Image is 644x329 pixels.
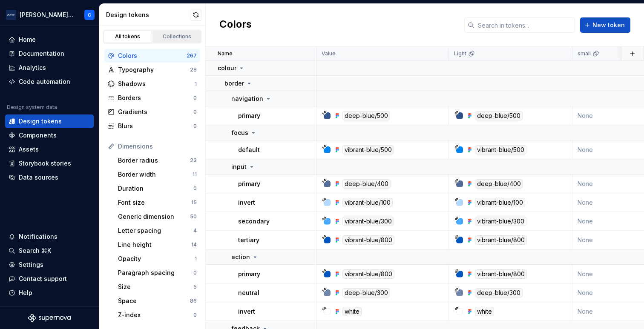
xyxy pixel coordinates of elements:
[475,288,523,298] div: deep-blue/300
[193,283,197,290] div: 5
[88,11,91,18] div: C
[115,224,200,237] a: Letter spacing4
[6,10,16,20] img: f0306bc8-3074-41fb-b11c-7d2e8671d5eb.png
[231,253,250,261] p: action
[475,269,527,279] div: vibrant-blue/800
[19,145,39,154] div: Assets
[475,235,527,245] div: vibrant-blue/800
[118,297,190,305] div: Space
[191,241,197,248] div: 14
[5,171,94,184] a: Data sources
[115,196,200,209] a: Font size15
[106,11,190,19] div: Design tokens
[106,33,149,40] div: All tokens
[115,154,200,167] a: Border radius23
[238,236,259,244] p: tertiary
[5,75,94,89] a: Code automation
[118,66,190,74] div: Typography
[118,94,193,102] div: Borders
[195,80,197,87] div: 1
[190,157,197,164] div: 23
[115,280,200,294] a: Size5
[5,33,94,46] a: Home
[104,91,200,105] a: Borders0
[191,199,197,206] div: 15
[342,269,394,279] div: vibrant-blue/800
[104,63,200,77] a: Typography28
[238,146,260,154] p: default
[475,198,525,207] div: vibrant-blue/100
[218,50,233,57] p: Name
[475,217,526,226] div: vibrant-blue/300
[115,308,200,322] a: Z-index0
[342,198,393,207] div: vibrant-blue/100
[592,21,625,29] span: New token
[118,184,193,193] div: Duration
[19,289,32,297] div: Help
[5,230,94,243] button: Notifications
[118,80,195,88] div: Shadows
[342,179,391,189] div: deep-blue/400
[115,252,200,266] a: Opacity1
[238,180,260,188] p: primary
[118,122,193,130] div: Blurs
[218,64,236,72] p: colour
[238,307,255,316] p: invert
[118,283,193,291] div: Size
[187,52,197,59] div: 267
[342,235,394,245] div: vibrant-blue/800
[580,17,630,33] button: New token
[474,17,575,33] input: Search in tokens...
[19,173,58,182] div: Data sources
[238,289,259,297] p: neutral
[19,260,43,269] div: Settings
[190,66,197,73] div: 28
[231,129,248,137] p: focus
[115,168,200,181] a: Border width11
[475,179,523,189] div: deep-blue/400
[115,210,200,223] a: Generic dimension50
[193,94,197,101] div: 0
[19,35,36,44] div: Home
[193,109,197,115] div: 0
[118,240,191,249] div: Line height
[118,51,187,60] div: Colors
[5,114,94,128] a: Design tokens
[19,275,67,283] div: Contact support
[19,63,46,72] div: Analytics
[195,255,197,262] div: 1
[193,312,197,318] div: 0
[104,49,200,63] a: Colors267
[5,47,94,60] a: Documentation
[19,49,64,58] div: Documentation
[5,286,94,300] button: Help
[118,226,193,235] div: Letter spacing
[5,272,94,286] button: Contact support
[118,198,191,207] div: Font size
[19,159,71,168] div: Storybook stories
[231,163,247,171] p: input
[20,11,74,19] div: [PERSON_NAME] Airlines
[104,77,200,91] a: Shadows1
[28,314,71,322] a: Supernova Logo
[5,143,94,156] a: Assets
[193,171,197,178] div: 11
[118,156,190,165] div: Border radius
[193,123,197,129] div: 0
[231,94,263,103] p: navigation
[454,50,466,57] p: Light
[115,266,200,280] a: Paragraph spacing0
[115,182,200,195] a: Duration0
[219,17,252,33] h2: Colors
[19,232,57,241] div: Notifications
[238,198,255,207] p: invert
[342,217,394,226] div: vibrant-blue/300
[190,298,197,304] div: 86
[104,105,200,119] a: Gradients0
[5,244,94,257] button: Search ⌘K
[322,50,336,57] p: Value
[475,307,494,316] div: white
[193,185,197,192] div: 0
[118,255,195,263] div: Opacity
[5,61,94,74] a: Analytics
